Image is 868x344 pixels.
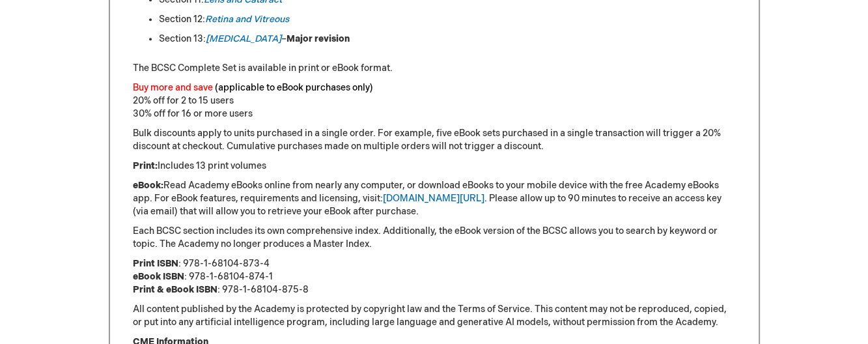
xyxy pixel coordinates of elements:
p: The BCSC Complete Set is available in print or eBook format. [133,62,736,75]
li: Section 12: [159,13,736,26]
li: Section 13: – [159,33,736,46]
p: Bulk discounts apply to units purchased in a single order. For example, five eBook sets purchased... [133,127,736,153]
strong: Print: [133,160,158,171]
font: (applicable to eBook purchases only) [215,82,373,93]
a: Retina and Vitreous [205,14,289,25]
strong: Print ISBN [133,258,178,269]
strong: eBook: [133,180,163,191]
p: All content published by the Academy is protected by copyright law and the Terms of Service. This... [133,303,736,329]
p: : 978-1-68104-873-4 : 978-1-68104-874-1 : 978-1-68104-875-8 [133,257,736,296]
a: [MEDICAL_DATA] [206,33,281,44]
strong: Major revision [287,33,350,44]
a: [DOMAIN_NAME][URL] [383,193,484,204]
p: 20% off for 2 to 15 users 30% off for 16 or more users [133,81,736,121]
p: Each BCSC section includes its own comprehensive index. Additionally, the eBook version of the BC... [133,225,736,251]
strong: Print & eBook ISBN [133,284,217,295]
p: Includes 13 print volumes [133,160,736,173]
p: Read Academy eBooks online from nearly any computer, or download eBooks to your mobile device wit... [133,179,736,218]
font: Buy more and save [133,82,213,93]
strong: eBook ISBN [133,271,184,282]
